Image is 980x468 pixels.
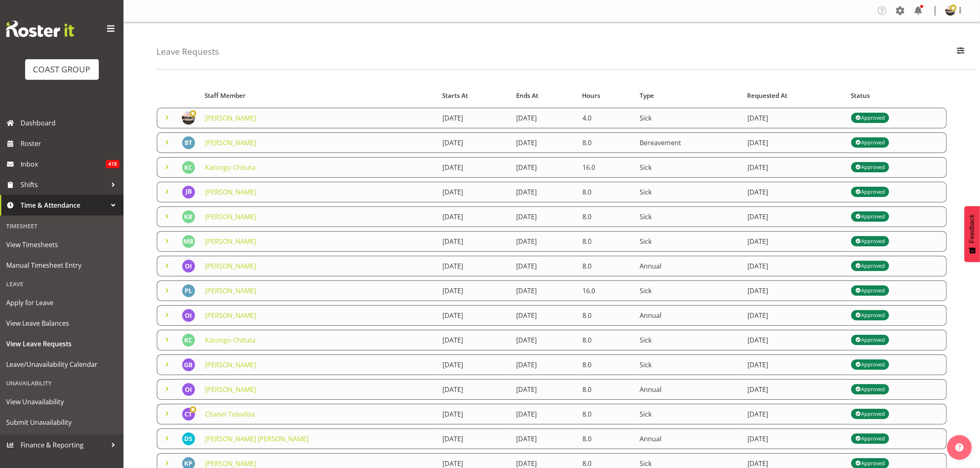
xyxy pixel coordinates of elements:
td: [DATE] [511,379,577,400]
td: [DATE] [438,429,511,449]
img: gene-burton1159.jpg [182,358,195,371]
td: [DATE] [438,354,511,375]
td: Annual [635,379,742,400]
div: Approved [855,286,885,296]
td: 8.0 [577,206,635,227]
td: 16.0 [577,157,635,178]
a: Apply for Leave [2,292,121,313]
td: Annual [635,429,742,449]
span: 418 [106,160,119,168]
a: [PERSON_NAME] [205,262,256,271]
td: 8.0 [577,429,635,449]
a: Submit Unavailability [2,412,121,433]
span: View Timesheets [6,239,117,251]
span: Starts At [442,91,468,100]
td: [DATE] [511,404,577,424]
a: Katongo Chituta [205,336,256,345]
div: Approved [855,434,885,444]
div: Approved [855,409,885,419]
img: benjamin-thomas-geden4470.jpg [182,136,195,149]
div: Approved [855,162,885,172]
a: [PERSON_NAME] [205,237,256,246]
div: Approved [855,113,885,123]
td: [DATE] [438,157,511,178]
span: Apply for Leave [6,297,117,309]
td: [DATE] [438,404,511,424]
button: Filter Employees [952,43,969,61]
a: [PERSON_NAME] [205,385,256,394]
a: [PERSON_NAME] [205,212,256,221]
div: Approved [855,212,885,222]
td: [DATE] [743,231,846,252]
td: [DATE] [743,379,846,400]
td: [DATE] [511,108,577,128]
a: View Timesheets [2,234,121,255]
td: 8.0 [577,256,635,276]
td: [DATE] [743,404,846,424]
td: [DATE] [511,206,577,227]
a: [PERSON_NAME] [PERSON_NAME] [205,434,309,443]
td: [DATE] [743,157,846,178]
td: [DATE] [438,256,511,276]
a: View Leave Balances [2,313,121,334]
td: 8.0 [577,231,635,252]
span: Staff Member [205,91,246,100]
img: oliver-ivisoni1095.jpg [182,383,195,396]
span: Ends At [516,91,538,100]
td: [DATE] [511,429,577,449]
td: [DATE] [438,280,511,301]
span: Roster [21,137,119,150]
td: [DATE] [743,330,846,350]
div: Approved [855,385,885,394]
td: 8.0 [577,132,635,153]
img: chanel-toleafoa1187.jpg [182,408,195,421]
h4: Leave Requests [156,47,219,56]
div: Approved [855,335,885,345]
span: Submit Unavailability [6,416,117,429]
button: Feedback - Show survey [964,206,980,262]
a: [PERSON_NAME] [205,114,256,123]
img: katongo-chituta1136.jpg [182,334,195,347]
td: [DATE] [511,157,577,178]
td: 8.0 [577,330,635,350]
img: oliver-ivisoni1095.jpg [182,259,195,273]
a: [PERSON_NAME] [205,188,256,197]
td: [DATE] [511,354,577,375]
td: [DATE] [511,305,577,326]
div: Leave [2,276,121,292]
td: [DATE] [743,280,846,301]
td: [DATE] [743,206,846,227]
td: 8.0 [577,305,635,326]
div: Approved [855,138,885,148]
td: [DATE] [438,132,511,153]
td: [DATE] [743,256,846,276]
img: kieran-bauer1154.jpg [182,210,195,223]
div: COAST GROUP [33,63,91,76]
span: Time & Attendance [21,199,107,211]
td: 8.0 [577,379,635,400]
img: oliver-denforddc9b330c7edf492af7a6959a6be0e48b.png [945,6,955,16]
td: [DATE] [511,280,577,301]
td: [DATE] [438,108,511,128]
td: Sick [635,231,742,252]
td: [DATE] [438,305,511,326]
span: View Unavailability [6,396,117,408]
div: Approved [855,360,885,370]
img: peter-lee1171.jpg [182,284,195,297]
td: 16.0 [577,280,635,301]
td: [DATE] [438,182,511,202]
td: Sick [635,404,742,424]
a: Manual Timesheet Entry [2,255,121,276]
a: Leave/Unavailability Calendar [2,354,121,375]
span: Finance & Reporting [21,439,107,451]
td: [DATE] [438,231,511,252]
div: Approved [855,261,885,271]
td: Sick [635,157,742,178]
td: Annual [635,256,742,276]
div: Approved [855,236,885,246]
span: Manual Timesheet Entry [6,259,117,271]
img: help-xxl-2.png [955,443,964,452]
img: katongo-chituta1136.jpg [182,161,195,174]
span: Status [851,91,870,100]
td: 8.0 [577,182,635,202]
